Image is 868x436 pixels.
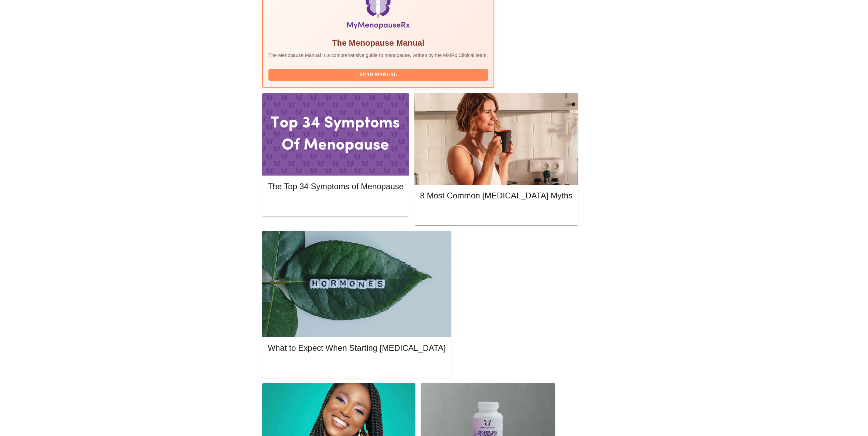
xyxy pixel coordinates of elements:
[275,71,481,79] span: Read Manual
[268,198,403,210] button: Read More
[420,208,572,220] button: Read More
[268,52,488,59] p: The Menopause Manual is a comprehensive guide to menopause, written by the MMRx Clinical team.
[420,190,572,201] h5: 8 Most Common [MEDICAL_DATA] Myths
[268,69,488,81] button: Read Manual
[268,362,447,368] a: Read More
[268,343,446,354] h5: What to Expect When Starting [MEDICAL_DATA]
[420,210,574,216] a: Read More
[268,71,490,77] a: Read Manual
[427,209,565,218] span: Read More
[268,360,446,372] button: Read More
[275,200,397,208] span: Read More
[268,37,488,48] h5: The Menopause Manual
[275,361,439,370] span: Read More
[268,200,405,206] a: Read More
[268,181,403,192] h5: The Top 34 Symptoms of Menopause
